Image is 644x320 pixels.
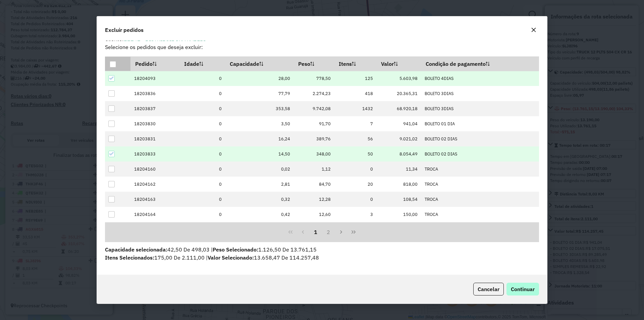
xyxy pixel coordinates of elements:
[322,226,335,238] button: 2
[506,283,539,295] button: Continuar
[180,207,225,222] td: 0
[511,286,535,292] span: Continuar
[334,101,376,116] td: 1432
[130,131,180,146] td: 18203831
[335,226,347,238] button: Next Page
[130,116,180,131] td: 18203830
[180,116,225,131] td: 0
[421,101,539,116] td: BOLETO 3DIAS
[376,162,421,177] td: 11,34
[213,246,258,253] span: Peso Selecionado:
[105,43,539,51] p: Selecione os pedidos que deseja excluir:
[293,192,334,207] td: 12,28
[130,177,180,192] td: 18204162
[130,207,180,222] td: 18204164
[130,146,180,162] td: 18203833
[293,71,334,86] td: 778,50
[376,177,421,192] td: 818,00
[293,86,334,101] td: 2.274,23
[225,101,293,116] td: 353,58
[421,177,539,192] td: TROCA
[225,162,293,177] td: 0,02
[225,207,293,222] td: 0,42
[334,116,376,131] td: 7
[334,71,376,86] td: 125
[293,177,334,192] td: 84,70
[376,56,421,71] th: Valor
[225,131,293,146] td: 16,24
[334,192,376,207] td: 0
[376,86,421,101] td: 20.365,31
[421,192,539,207] td: TROCA
[293,56,334,71] th: Peso
[293,146,334,162] td: 348,00
[130,162,180,177] td: 18204160
[105,245,539,254] p: 42,50 De 498,03 | 1.126,50 De 13.761,15
[347,226,360,238] button: Last Page
[421,162,539,177] td: TROCA
[105,246,167,253] span: Capacidade selecionada:
[334,56,376,71] th: Itens
[180,71,225,86] td: 0
[225,177,293,192] td: 2,81
[376,116,421,131] td: 941,04
[225,192,293,207] td: 0,32
[180,86,225,101] td: 0
[105,254,208,261] span: 175,00 De 2.111,00 |
[105,254,154,261] span: Itens Selecionados:
[130,192,180,207] td: 18204163
[376,207,421,222] td: 150,00
[478,286,499,292] span: Cancelar
[293,101,334,116] td: 9.742,08
[376,71,421,86] td: 5.603,98
[421,86,539,101] td: BOLETO 3DIAS
[293,207,334,222] td: 12,60
[130,71,180,86] td: 18204093
[334,131,376,146] td: 56
[334,86,376,101] td: 418
[334,162,376,177] td: 0
[293,131,334,146] td: 389,76
[421,146,539,162] td: BOLETO 02 DIAS
[421,131,539,146] td: BOLETO 02 DIAS
[309,226,322,238] button: 1
[208,254,254,261] span: Valor Selecionado:
[421,71,539,86] td: BOLETO 4DIAS
[180,192,225,207] td: 0
[225,56,293,71] th: Capacidade
[105,254,539,262] p: 13.658,47 De 114.257,48
[293,116,334,131] td: 91,70
[130,86,180,101] td: 18203836
[180,56,225,71] th: Idade
[180,131,225,146] td: 0
[225,146,293,162] td: 14,50
[130,101,180,116] td: 18203837
[130,56,180,71] th: Pedido
[225,116,293,131] td: 3,50
[376,146,421,162] td: 8.054,49
[376,131,421,146] td: 9.021,02
[334,177,376,192] td: 20
[225,86,293,101] td: 77,79
[376,101,421,116] td: 68.920,18
[421,56,539,71] th: Condição de pagamento
[421,207,539,222] td: TROCA
[225,71,293,86] td: 28,00
[421,116,539,131] td: BOLETO 01 DIA
[180,101,225,116] td: 0
[334,146,376,162] td: 50
[376,192,421,207] td: 108,54
[180,162,225,177] td: 0
[180,146,225,162] td: 0
[105,26,144,34] span: Excluir pedidos
[293,162,334,177] td: 1,12
[180,177,225,192] td: 0
[473,283,504,295] button: Cancelar
[334,207,376,222] td: 3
